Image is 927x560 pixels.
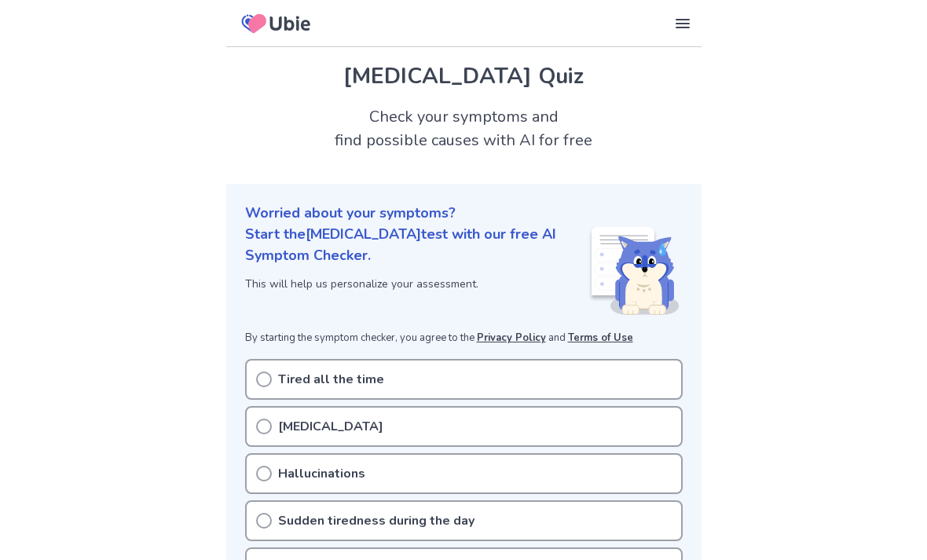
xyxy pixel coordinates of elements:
p: Worried about your symptoms? [245,203,683,224]
p: Sudden tiredness during the day [278,511,474,530]
p: Start the [MEDICAL_DATA] test with our free AI Symptom Checker. [245,224,588,266]
p: Tired all the time [278,370,384,389]
h1: [MEDICAL_DATA] Quiz [245,60,683,93]
a: Privacy Policy [477,331,546,345]
p: [MEDICAL_DATA] [278,417,383,436]
p: This will help us personalize your assessment. [245,276,588,292]
a: Terms of Use [568,331,633,345]
img: Shiba [588,227,680,315]
p: Hallucinations [278,464,365,483]
p: By starting the symptom checker, you agree to the and [245,331,683,346]
h2: Check your symptoms and find possible causes with AI for free [226,105,702,152]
